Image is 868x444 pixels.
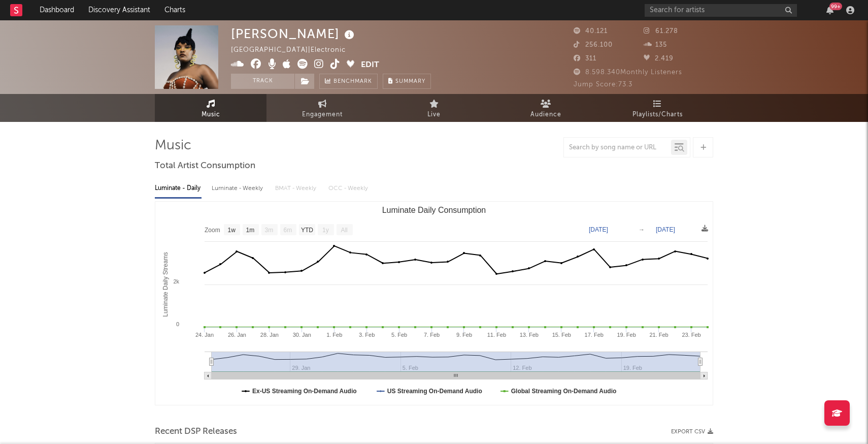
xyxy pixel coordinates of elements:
a: Audience [490,94,602,122]
a: Playlists/Charts [602,94,713,122]
text: 19. Feb [617,332,636,338]
text: 0 [176,321,179,327]
text: 3. Feb [359,332,375,338]
a: Engagement [266,94,378,122]
text: 24. Jan [195,332,214,338]
text: All [341,227,347,234]
text: 15. Feb [552,332,571,338]
div: 99 + [829,3,842,10]
text: 1m [246,227,255,234]
span: Jump Score: 73.3 [574,81,632,88]
text: Ex-US Streaming On-Demand Audio [252,388,357,395]
text: → [639,226,645,233]
span: Live [427,109,441,121]
text: 11. Feb [487,332,506,338]
span: Engagement [302,109,343,121]
span: Playlists/Charts [632,109,683,121]
text: 5. Feb [391,332,407,338]
button: Track [231,74,294,89]
div: Luminate - Daily [155,180,202,197]
text: Global Streaming On-Demand Audio [511,388,617,395]
text: 17. Feb [585,332,604,338]
text: [DATE] [656,226,675,233]
span: 135 [644,42,667,48]
text: US Streaming On-Demand Audio [387,388,482,395]
input: Search by song name or URL [564,144,671,152]
text: 3m [265,227,274,234]
span: 40.121 [574,28,608,35]
text: Zoom [205,227,220,234]
a: Music [155,94,266,122]
span: Benchmark [333,76,372,88]
span: 311 [574,55,596,62]
div: Luminate - Weekly [212,180,265,197]
text: 21. Feb [649,332,668,338]
text: 23. Feb [682,332,700,338]
text: 1w [228,227,236,234]
span: 256.100 [574,42,613,48]
button: Export CSV [671,429,713,435]
text: [DATE] [589,226,608,233]
span: 2.419 [644,55,674,62]
div: [PERSON_NAME] [231,25,357,42]
text: Luminate Daily Streams [162,252,169,316]
span: 61.278 [644,28,678,35]
text: 26. Jan [228,332,246,338]
input: Search for artists [645,4,797,17]
text: 9. Feb [456,332,472,338]
text: 6m [284,227,292,234]
text: 7. Feb [424,332,440,338]
button: Summary [383,74,431,89]
text: 30. Jan [293,332,311,338]
span: Recent DSP Releases [155,426,237,438]
text: 2k [173,278,179,284]
text: 1y [322,227,329,234]
span: Audience [530,109,561,121]
span: Total Artist Consumption [155,160,255,172]
text: YTD [301,227,313,234]
button: Edit [361,59,379,72]
a: Benchmark [319,74,378,89]
a: Live [378,94,490,122]
span: Music [202,109,220,121]
text: 1. Feb [326,332,342,338]
text: 28. Jan [260,332,279,338]
button: 99+ [826,6,833,14]
svg: Luminate Daily Consumption [155,202,713,405]
text: Luminate Daily Consumption [382,206,486,214]
text: 13. Feb [520,332,539,338]
span: 8.598.340 Monthly Listeners [574,69,682,76]
div: [GEOGRAPHIC_DATA] | Electronic [231,44,357,56]
span: Summary [395,79,425,84]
